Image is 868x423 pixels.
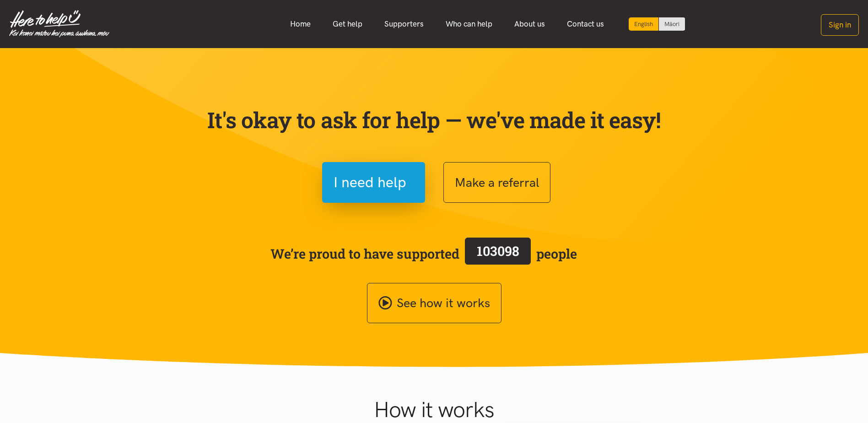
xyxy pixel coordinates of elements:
[629,17,659,31] div: Current language
[821,14,859,36] button: Sign in
[205,107,663,133] p: It's okay to ask for help — we've made it easy!
[503,14,556,34] a: About us
[322,162,425,203] button: I need help
[9,10,109,38] img: Home
[270,236,577,271] span: We’re proud to have supported people
[373,14,435,34] a: Supporters
[435,14,503,34] a: Who can help
[477,242,519,260] span: 103098
[367,283,501,324] a: See how it works
[285,396,583,423] h1: How it works
[629,17,685,31] div: Language toggle
[556,14,615,34] a: Contact us
[459,236,536,271] a: 103098
[279,14,322,34] a: Home
[322,14,373,34] a: Get help
[659,17,685,31] a: Switch to Te Reo Māori
[334,171,406,194] span: I need help
[443,162,550,203] button: Make a referral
